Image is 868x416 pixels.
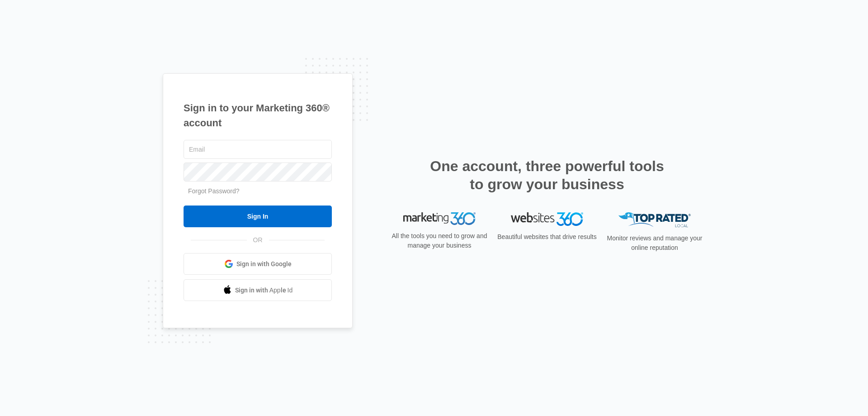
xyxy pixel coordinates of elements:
[184,253,332,275] a: Sign in with Google
[184,140,332,159] input: Email
[247,235,269,245] span: OR
[427,157,667,193] h2: One account, three powerful tools to grow your business
[618,212,691,227] img: Top Rated Local
[184,100,332,130] h1: Sign in to your Marketing 360® account
[604,234,705,253] p: Monitor reviews and manage your online reputation
[496,232,598,242] p: Beautiful websites that drive results
[236,259,292,269] span: Sign in with Google
[511,212,583,225] img: Websites 360
[188,187,240,195] a: Forgot Password?
[403,212,476,225] img: Marketing 360
[184,206,332,227] input: Sign In
[184,279,332,301] a: Sign in with Apple Id
[235,286,293,295] span: Sign in with Apple Id
[389,231,490,250] p: All the tools you need to grow and manage your business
